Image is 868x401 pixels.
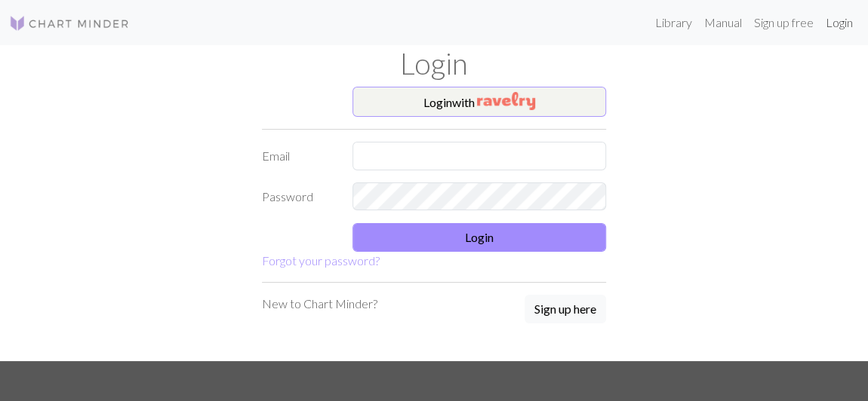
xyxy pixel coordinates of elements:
[525,295,606,325] a: Sign up here
[525,295,606,323] button: Sign up here
[262,253,380,268] a: Forgot your password?
[748,8,820,38] a: Sign up free
[253,182,343,211] label: Password
[649,8,698,38] a: Library
[820,8,859,38] a: Login
[698,8,748,38] a: Manual
[253,142,343,170] label: Email
[72,45,796,81] h1: Login
[262,295,377,313] p: New to Chart Minder?
[352,87,606,117] button: Loginwith
[9,14,130,32] img: Logo
[352,223,606,252] button: Login
[477,92,535,110] img: Ravelry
